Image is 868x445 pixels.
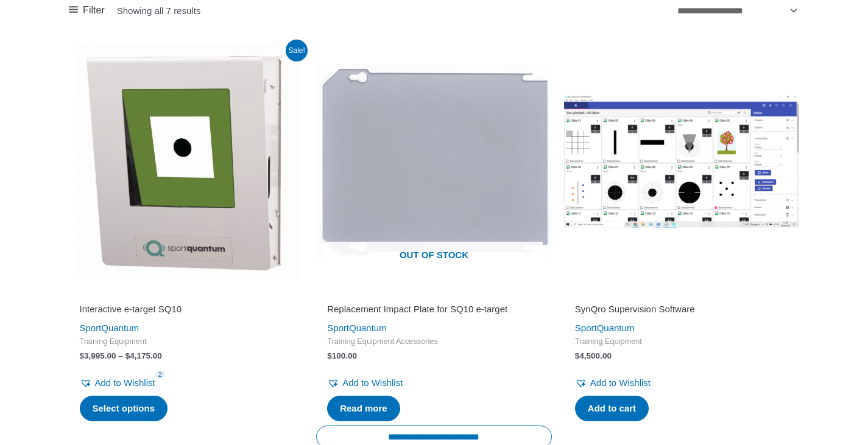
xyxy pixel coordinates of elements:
span: Add to Wishlist [342,377,403,388]
span: $ [575,351,580,360]
span: Training Equipment [80,337,294,347]
a: Add to Wishlist [327,374,403,391]
a: Add to Wishlist [80,374,155,391]
p: Showing all 7 results [117,6,201,15]
bdi: 4,500.00 [575,351,612,360]
a: SynQro Supervision Software [575,303,789,320]
span: Out of stock [325,242,543,270]
h2: Replacement Impact Plate for SQ10 e-target [327,303,541,315]
span: Training Equipment Accessories [327,337,541,347]
a: SportQuantum [80,323,139,333]
a: SportQuantum [575,323,635,333]
a: Out of stock [316,43,552,279]
iframe: Customer reviews powered by Trustpilot [575,286,789,301]
a: Filter [69,1,105,19]
img: SQ10 Interactive e-target [69,43,305,279]
a: Interactive e-target SQ10 [80,303,294,320]
a: Read more about “Replacement Impact Plate for SQ10 e-target” [327,396,400,421]
img: Replacement Impact Plate for SQ10 e-target [316,43,552,279]
span: 2 [155,370,165,379]
h2: Interactive e-target SQ10 [80,303,294,315]
bdi: 100.00 [327,351,357,360]
span: Sale! [286,40,308,61]
img: synqro [564,43,800,279]
a: Select options for “Interactive e-target SQ10” [80,396,168,421]
span: $ [80,351,85,360]
a: Replacement Impact Plate for SQ10 e-target [327,303,541,320]
iframe: Customer reviews powered by Trustpilot [327,286,541,301]
select: Shop order [673,1,800,21]
a: SportQuantum [327,323,387,333]
span: $ [125,351,130,360]
span: – [118,351,123,360]
bdi: 3,995.00 [80,351,116,360]
span: $ [327,351,332,360]
span: Add to Wishlist [590,377,651,388]
bdi: 4,175.00 [125,351,162,360]
a: Add to cart: “SynQro Supervision Software” [575,396,649,421]
iframe: Customer reviews powered by Trustpilot [80,286,294,301]
span: Filter [83,1,105,19]
span: Training Equipment [575,337,789,347]
a: Add to Wishlist [575,374,651,391]
h2: SynQro Supervision Software [575,303,789,315]
span: Add to Wishlist [95,377,155,388]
